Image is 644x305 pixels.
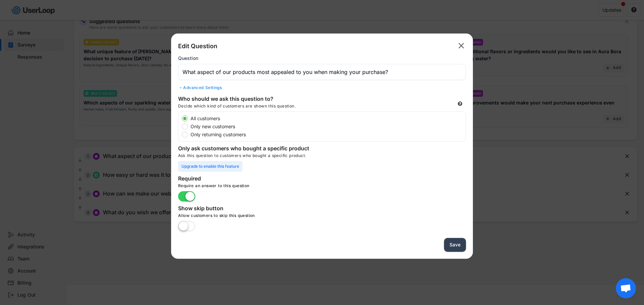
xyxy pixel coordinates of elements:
[459,41,464,51] text: 
[178,175,312,183] div: Required
[178,95,312,103] div: Who should we ask this question to?
[178,42,217,50] div: Edit Question
[178,145,312,153] div: Only ask customers who bought a specific product
[178,153,466,161] div: Ask this question to customers who bought a specific product.
[178,161,243,172] div: Upgrade to enable this feature
[457,41,466,51] button: 
[178,55,198,61] div: Question
[189,124,466,129] label: Only new customers
[178,85,466,90] div: Advanced Settings
[616,278,636,298] a: Open chat
[444,238,466,252] button: Save
[189,116,466,121] label: All customers
[178,103,346,111] div: Decide which kind of customers are shown this question.
[178,213,379,221] div: Allow customers to skip this question
[178,183,379,191] div: Require an answer to this question
[178,64,466,80] input: Type your question here...
[178,205,312,213] div: Show skip button
[189,132,466,137] label: Only returning customers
